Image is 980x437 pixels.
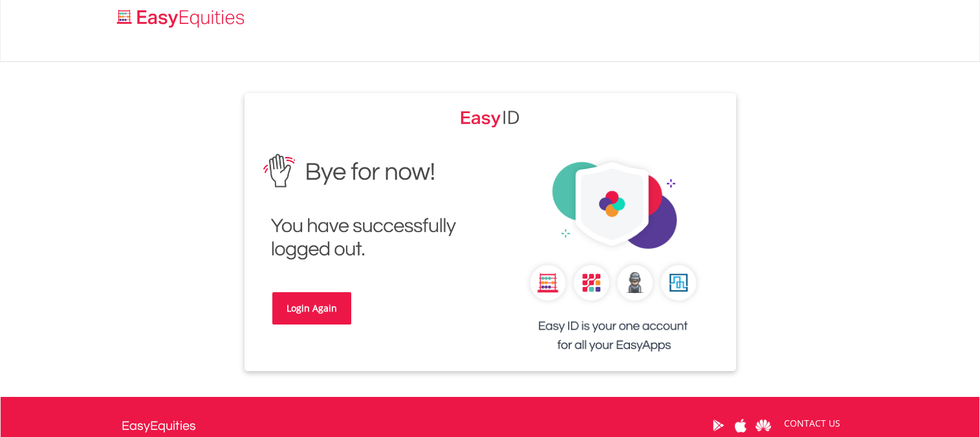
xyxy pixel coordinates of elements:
img: EasyEquities [500,145,726,371]
a: Login Again [272,292,351,325]
img: EasyEquities_Logo.png [114,8,250,29]
img: EasyEquities [254,145,481,270]
img: EasyEquities [461,106,520,128]
a: Home page [112,3,250,29]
